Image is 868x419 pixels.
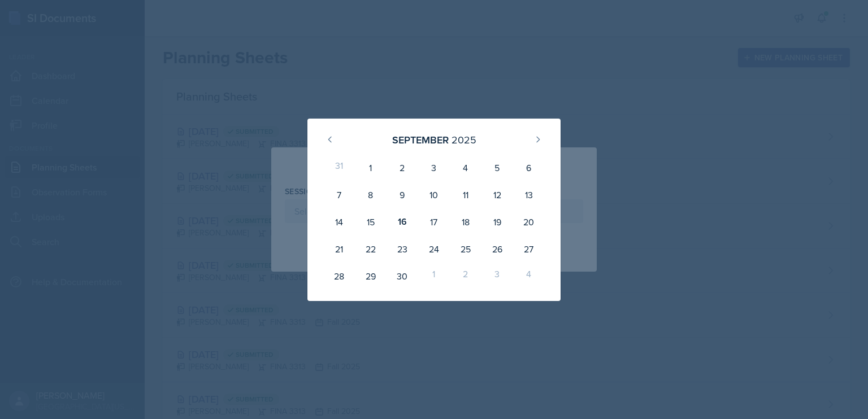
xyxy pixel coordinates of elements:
div: 20 [513,208,545,235]
div: 4 [513,263,545,290]
div: 15 [355,208,387,235]
div: 27 [513,235,545,263]
div: 4 [450,154,481,181]
div: 2 [387,154,418,181]
div: 10 [418,181,450,208]
div: 3 [481,263,513,290]
div: 28 [323,263,355,290]
div: 11 [450,181,481,208]
div: 13 [513,181,545,208]
div: 26 [481,235,513,263]
div: 25 [450,235,481,263]
div: 21 [323,235,355,263]
div: 7 [323,181,355,208]
div: 5 [481,154,513,181]
div: 6 [513,154,545,181]
div: 2 [450,263,481,290]
div: 29 [355,263,387,290]
div: 2025 [452,132,476,147]
div: 30 [387,263,418,290]
div: 14 [323,208,355,235]
div: 18 [450,208,481,235]
div: 22 [355,235,387,263]
div: 3 [418,154,450,181]
div: 8 [355,181,387,208]
div: 23 [387,235,418,263]
div: 16 [387,208,418,235]
div: 9 [387,181,418,208]
div: September [392,132,449,147]
div: 12 [481,181,513,208]
div: 31 [323,154,355,181]
div: 19 [481,208,513,235]
div: 1 [355,154,387,181]
div: 17 [418,208,450,235]
div: 1 [418,263,450,290]
div: 24 [418,235,450,263]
